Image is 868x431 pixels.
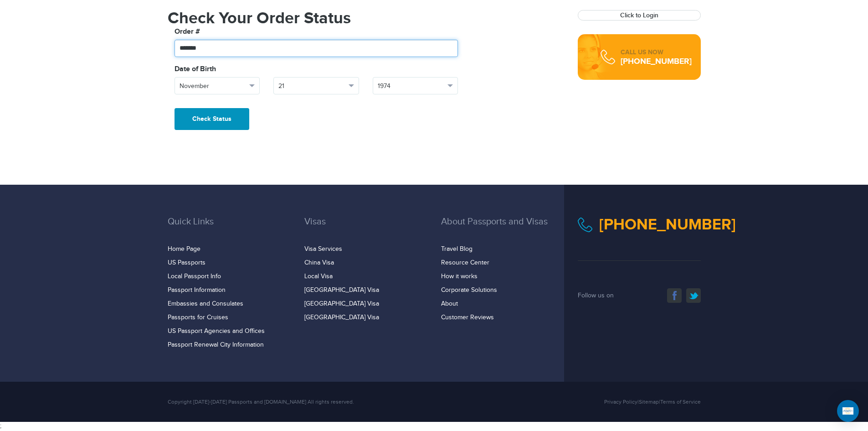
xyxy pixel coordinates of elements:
h3: Quick Links [168,217,291,240]
div: Open Intercom Messenger [837,400,859,422]
span: November [180,82,247,91]
a: US Passports [168,259,205,266]
a: Visa Services [304,245,342,253]
a: Local Passport Info [168,273,221,280]
a: Passport Information [168,286,226,294]
a: Home Page [168,245,200,253]
h3: About Passports and Visas [441,217,564,240]
a: Passport Renewal City Information [168,341,264,348]
label: Order # [175,26,200,37]
h3: Visas [304,217,427,240]
span: 1974 [378,82,445,91]
a: [GEOGRAPHIC_DATA] Visa [304,300,379,307]
button: November [175,77,260,94]
a: US Passport Agencies and Offices [168,327,265,335]
button: Check Status [175,108,249,130]
span: 21 [278,82,346,91]
a: How it works [441,273,478,280]
a: [GEOGRAPHIC_DATA] Visa [304,314,379,321]
a: About [441,300,458,307]
a: Customer Reviews [441,314,494,321]
a: Local Visa [304,273,333,280]
a: facebook [667,288,682,303]
div: [PHONE_NUMBER] [621,57,692,66]
a: Sitemap [639,399,659,405]
a: Resource Center [441,259,489,266]
a: China Visa [304,259,334,266]
button: 21 [273,77,359,94]
div: | | [525,398,708,406]
a: Travel Blog [441,245,473,253]
a: Passports for Cruises [168,314,228,321]
label: Date of Birth [175,64,216,75]
a: Privacy Policy [604,399,637,405]
div: CALL US NOW [621,48,692,57]
a: Corporate Solutions [441,286,497,294]
div: Copyright [DATE]-[DATE] Passports and [DOMAIN_NAME] All rights reserved. [161,398,525,406]
h1: Check Your Order Status [168,10,564,26]
button: 1974 [373,77,458,94]
a: Click to Login [620,11,658,19]
a: Terms of Service [660,399,701,405]
a: [GEOGRAPHIC_DATA] Visa [304,286,379,294]
a: [PHONE_NUMBER] [599,215,736,234]
span: Follow us on [578,292,614,299]
a: twitter [686,288,701,303]
a: Embassies and Consulates [168,300,243,307]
